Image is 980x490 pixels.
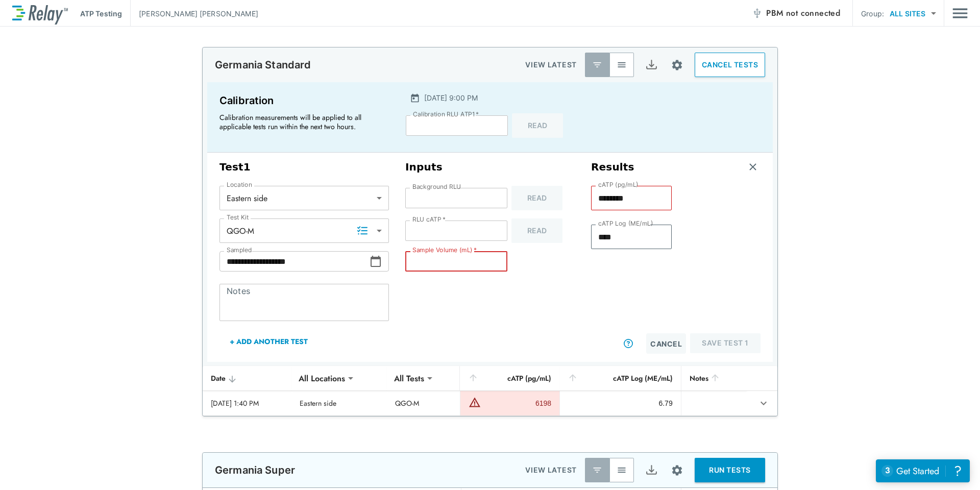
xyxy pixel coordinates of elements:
p: Germania Standard [215,59,311,71]
p: ATP Testing [80,8,122,19]
p: [DATE] 9:00 PM [424,92,478,103]
label: Sampled [227,247,252,254]
h3: Results [591,161,634,174]
label: cATP Log (ME/mL) [598,220,653,227]
div: cATP Log (ME/mL) [568,372,673,384]
img: Latest [592,465,602,475]
img: Settings Icon [671,464,683,477]
iframe: Resource center [876,459,970,482]
img: Warning [469,396,481,408]
button: Export [639,53,664,77]
img: Remove [748,162,758,172]
td: QGO-M [387,391,460,415]
h3: Inputs [405,161,575,174]
p: Calibration [219,92,387,109]
img: Calender Icon [410,93,420,103]
p: Calibration measurements will be applied to all applicable tests run within the next two hours. [219,113,383,131]
button: Site setup [664,52,691,79]
div: 6198 [483,398,551,408]
input: Choose date, selected date is Aug 19, 2025 [219,251,370,272]
label: Test Kit [227,214,249,221]
label: Sample Volume (mL) [412,247,477,254]
label: Calibration RLU ATP1 [413,111,479,118]
table: sticky table [203,366,777,416]
td: Eastern side [291,391,387,415]
button: expand row [755,395,772,412]
button: Main menu [952,4,968,23]
p: Germania Super [215,464,295,476]
p: VIEW LATEST [525,59,577,71]
img: Drawer Icon [952,4,968,23]
button: Site setup [664,457,691,484]
img: Settings Icon [671,59,683,71]
button: RUN TESTS [695,458,765,482]
div: [DATE] 1:40 PM [211,398,283,408]
div: 6.79 [568,398,673,408]
button: Export [639,458,664,482]
p: Group: [861,8,884,19]
div: All Locations [291,368,352,388]
div: Eastern side [219,188,389,208]
div: cATP (pg/mL) [468,372,551,384]
label: RLU cATP [412,216,446,223]
img: Export Icon [645,59,658,71]
img: Latest [592,60,602,70]
label: cATP (pg/mL) [598,181,639,188]
span: PBM [766,6,840,20]
button: PBM not connected [748,3,844,23]
th: Date [203,366,291,391]
label: Location [227,181,252,188]
button: + Add Another Test [219,329,318,354]
div: All Tests [387,368,431,388]
p: VIEW LATEST [525,464,577,476]
img: Export Icon [645,464,658,477]
button: Cancel [646,333,686,354]
button: CANCEL TESTS [695,53,765,77]
img: LuminUltra Relay [12,3,68,24]
h3: Test 1 [219,161,389,174]
img: View All [617,60,627,70]
div: Notes [690,372,738,384]
span: not connected [786,7,840,19]
img: Offline Icon [752,8,762,18]
img: View All [617,465,627,475]
div: QGO-M [219,220,389,241]
label: Background RLU [412,183,461,190]
p: [PERSON_NAME] [PERSON_NAME] [139,8,258,19]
